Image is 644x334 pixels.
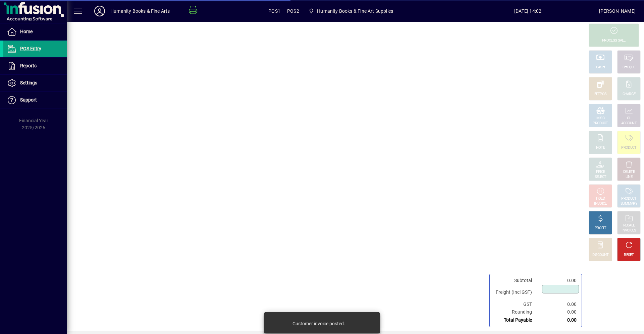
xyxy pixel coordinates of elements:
button: Profile [89,5,110,17]
span: Humanity Books & Fine Art Supplies [317,6,393,16]
div: SUMMARY [621,201,637,206]
div: CASH [596,65,605,70]
div: Customer invoice posted. [292,320,345,327]
span: Home [20,29,33,34]
td: Subtotal [492,277,539,284]
div: RECALL [623,223,635,228]
div: EFTPOS [594,92,607,97]
td: GST [492,300,539,308]
span: POS Entry [20,46,41,51]
span: POS1 [268,6,280,16]
div: PROFIT [595,226,606,231]
div: DISCOUNT [592,253,608,258]
td: 0.00 [539,316,579,324]
span: Reports [20,63,37,68]
td: Total Payable [492,316,539,324]
div: INVOICE [594,201,606,206]
div: GL [627,116,631,121]
div: CHARGE [623,92,636,97]
td: Rounding [492,308,539,316]
td: 0.00 [539,300,579,308]
div: CHEQUE [623,65,635,70]
a: Support [3,92,67,109]
div: SELECT [595,175,606,180]
div: PRODUCT [593,121,608,126]
div: [PERSON_NAME] [599,6,636,16]
a: Settings [3,75,67,91]
div: LINE [626,175,632,180]
span: [DATE] 14:02 [457,6,599,16]
div: DELETE [623,170,635,175]
div: MISC [596,116,604,121]
div: ACCOUNT [621,121,637,126]
span: Humanity Books & Fine Art Supplies [306,5,396,17]
div: RESET [624,253,634,258]
a: Home [3,23,67,40]
td: 0.00 [539,308,579,316]
div: PRODUCT [621,196,636,201]
div: PRICE [596,170,605,175]
td: Freight (Incl GST) [492,284,539,300]
div: NOTE [596,145,605,150]
div: Humanity Books & Fine Arts [110,6,170,16]
div: PRODUCT [621,145,636,150]
span: Support [20,97,37,103]
a: Reports [3,58,67,74]
td: 0.00 [539,277,579,284]
div: PROCESS SALE [602,38,626,43]
span: Settings [20,80,37,85]
div: INVOICES [622,228,636,233]
span: POS2 [287,6,299,16]
div: HOLD [596,196,605,201]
